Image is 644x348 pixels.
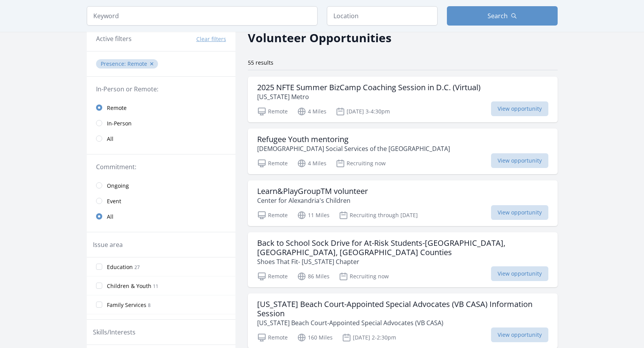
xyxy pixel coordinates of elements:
[93,327,136,337] legend: Skills/Interests
[339,211,418,220] p: Recruiting through [DATE]
[491,101,548,116] span: View opportunity
[134,264,140,271] span: 27
[257,187,368,196] h3: Learn&PlayGroupTM volunteer
[87,100,235,115] a: Remote
[107,182,129,190] span: Ongoing
[127,60,147,67] span: Remote
[257,238,548,257] h3: Back to School Sock Drive for At-Risk Students-[GEOGRAPHIC_DATA], [GEOGRAPHIC_DATA], [GEOGRAPHIC_...
[491,266,548,281] span: View opportunity
[248,77,558,122] a: 2025 NFTE Summer BizCamp Coaching Session in D.C. (Virtual) [US_STATE] Metro Remote 4 Miles [DATE...
[257,257,548,266] p: Shoes That Fit- [US_STATE] Chapter
[297,211,330,220] p: 11 Miles
[257,300,548,318] h3: [US_STATE] Beach Court-Appointed Special Advocates (VB CASA) Information Session
[107,135,113,143] span: All
[107,263,133,271] span: Education
[257,333,288,342] p: Remote
[248,129,558,174] a: Refugee Youth mentoring [DEMOGRAPHIC_DATA] Social Services of the [GEOGRAPHIC_DATA] Remote 4 Mile...
[257,144,450,153] p: [DEMOGRAPHIC_DATA] Social Services of the [GEOGRAPHIC_DATA]
[148,302,151,309] span: 8
[248,29,392,46] h2: Volunteer Opportunities
[257,272,288,281] p: Remote
[107,197,121,205] span: Event
[339,272,389,281] p: Recruiting now
[107,301,146,309] span: Family Services
[96,302,102,308] input: Family Services 8
[248,180,558,226] a: Learn&PlayGroupTM volunteer Center for Alexandria's Children Remote 11 Miles Recruiting through [...
[491,205,548,220] span: View opportunity
[257,135,450,144] h3: Refugee Youth mentoring
[96,162,226,171] legend: Commitment:
[101,60,127,67] span: Presence :
[297,272,330,281] p: 86 Miles
[87,131,235,146] a: All
[87,193,235,209] a: Event
[336,107,390,116] p: [DATE] 3-4:30pm
[196,35,226,43] button: Clear filters
[491,153,548,168] span: View opportunity
[257,92,481,101] p: [US_STATE] Metro
[107,282,151,290] span: Children & Youth
[257,83,481,92] h3: 2025 NFTE Summer BizCamp Coaching Session in D.C. (Virtual)
[96,34,132,43] h3: Active filters
[257,159,288,168] p: Remote
[87,115,235,131] a: In-Person
[149,60,154,68] button: ✕
[107,213,113,221] span: All
[327,6,438,26] input: Location
[96,264,102,270] input: Education 27
[87,6,318,26] input: Keyword
[96,283,102,289] input: Children & Youth 11
[336,159,386,168] p: Recruiting now
[153,283,158,290] span: 11
[491,327,548,342] span: View opportunity
[257,211,288,220] p: Remote
[257,318,548,327] p: [US_STATE] Beach Court-Appointed Special Advocates (VB CASA)
[248,59,273,66] span: 55 results
[447,6,558,26] button: Search
[87,178,235,193] a: Ongoing
[96,84,226,94] legend: In-Person or Remote:
[342,333,396,342] p: [DATE] 2-2:30pm
[297,333,333,342] p: 160 Miles
[297,159,326,168] p: 4 Miles
[257,107,288,116] p: Remote
[297,107,326,116] p: 4 Miles
[87,209,235,224] a: All
[488,11,508,21] span: Search
[107,120,132,127] span: In-Person
[107,104,127,112] span: Remote
[248,232,558,287] a: Back to School Sock Drive for At-Risk Students-[GEOGRAPHIC_DATA], [GEOGRAPHIC_DATA], [GEOGRAPHIC_...
[257,196,368,205] p: Center for Alexandria's Children
[93,240,123,249] legend: Issue area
